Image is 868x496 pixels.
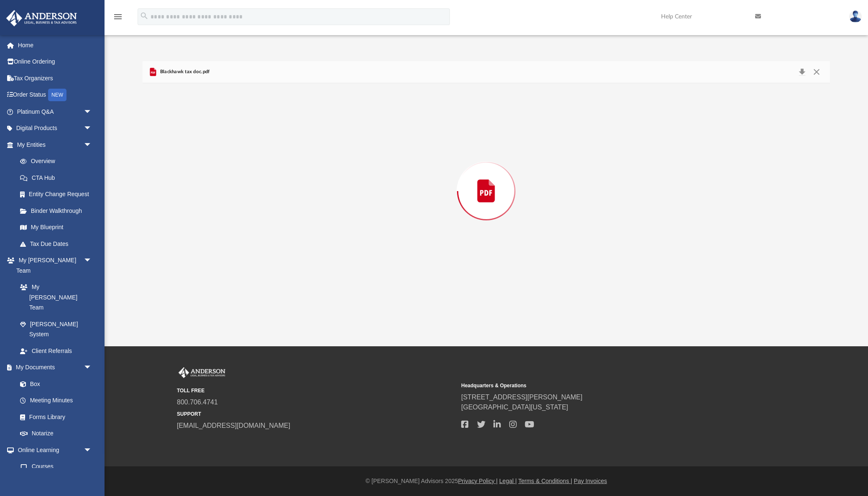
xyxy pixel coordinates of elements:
i: menu [113,12,123,22]
a: Tax Due Dates [12,235,105,252]
span: Blackhawk tax doc.pdf [158,68,209,76]
a: Digital Productsarrow_drop_down [6,120,105,137]
span: arrow_drop_down [84,442,100,459]
a: Forms Library [12,409,96,425]
small: SUPPORT [177,410,455,418]
a: Binder Walkthrough [12,202,105,219]
a: Notarize [12,425,100,442]
a: CTA Hub [12,169,105,186]
span: arrow_drop_down [84,136,100,153]
span: arrow_drop_down [84,359,100,376]
span: arrow_drop_down [84,103,100,120]
small: TOLL FREE [177,387,455,394]
a: Overview [12,153,105,170]
div: © [PERSON_NAME] Advisors 2025 [105,477,868,486]
a: Entity Change Request [12,186,105,203]
div: NEW [48,89,66,101]
span: arrow_drop_down [84,252,100,269]
a: My [PERSON_NAME] Team [12,279,96,316]
div: Preview [143,61,830,299]
a: Pay Invoices [574,478,607,484]
a: [EMAIL_ADDRESS][DOMAIN_NAME] [177,422,290,429]
a: Online Learningarrow_drop_down [6,442,100,458]
a: My Blueprint [12,219,100,236]
a: My [PERSON_NAME] Teamarrow_drop_down [6,252,100,279]
a: [GEOGRAPHIC_DATA][US_STATE] [461,404,568,411]
a: 800.706.4741 [177,399,218,406]
a: Legal | [499,478,517,484]
button: Download [794,66,809,78]
a: Client Referrals [12,343,100,359]
small: Headquarters & Operations [461,382,740,389]
img: Anderson Advisors Platinum Portal [177,367,227,378]
a: Order StatusNEW [6,87,105,104]
img: Anderson Advisors Platinum Portal [4,10,79,26]
a: Tax Organizers [6,70,105,87]
a: Privacy Policy | [458,478,498,484]
a: menu [113,16,123,22]
a: [STREET_ADDRESS][PERSON_NAME] [461,394,582,401]
a: Courses [12,458,100,475]
a: My Documentsarrow_drop_down [6,359,100,376]
a: Online Ordering [6,54,105,70]
button: Close [809,66,824,78]
i: search [140,11,149,20]
span: arrow_drop_down [84,120,100,137]
a: My Entitiesarrow_drop_down [6,136,105,153]
img: User Pic [849,10,862,23]
a: Meeting Minutes [12,392,100,409]
a: Home [6,37,105,54]
a: Platinum Q&Aarrow_drop_down [6,103,105,120]
a: Box [12,376,96,392]
a: Terms & Conditions | [518,478,572,484]
a: [PERSON_NAME] System [12,316,100,343]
